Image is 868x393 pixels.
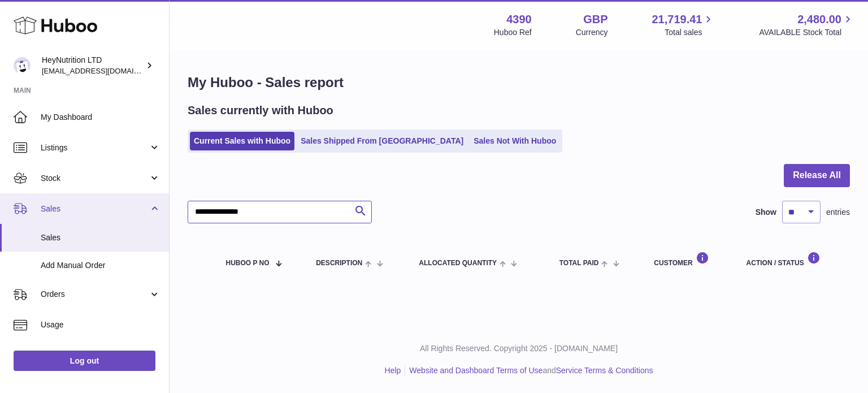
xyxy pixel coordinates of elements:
div: Action / Status [747,252,839,267]
span: [EMAIL_ADDRESS][DOMAIN_NAME] [42,66,166,75]
a: Sales Shipped From [GEOGRAPHIC_DATA] [297,132,467,150]
span: Stock [41,173,149,184]
span: ALLOCATED Quantity [419,260,497,267]
a: 2,480.00 AVAILABLE Stock Total [759,12,854,38]
a: Sales Not With Huboo [470,132,560,150]
p: All Rights Reserved. Copyright 2025 - [DOMAIN_NAME] [179,343,859,354]
img: info@heynutrition.com [14,57,31,74]
h1: My Huboo - Sales report [188,74,850,92]
span: Huboo P no [226,260,270,267]
span: entries [826,207,850,218]
a: Current Sales with Huboo [190,132,294,150]
span: Sales [41,204,149,214]
button: Release All [784,164,850,187]
a: Help [385,366,401,375]
a: Service Terms & Conditions [556,366,653,375]
div: Customer [654,252,723,267]
span: Add Manual Order [41,260,160,271]
span: 2,480.00 [797,12,841,27]
h2: Sales currently with Huboo [188,103,333,118]
label: Show [756,207,776,218]
span: AVAILABLE Stock Total [759,27,854,38]
div: HeyNutrition LTD [42,55,144,76]
a: 21,719.41 Total sales [652,12,715,38]
strong: GBP [583,12,607,27]
strong: 4390 [506,12,532,27]
div: Huboo Ref [494,27,532,38]
span: Sales [41,232,160,243]
span: My Dashboard [41,112,160,123]
a: Website and Dashboard Terms of Use [409,366,542,375]
span: Description [316,260,362,267]
div: Currency [576,27,608,38]
span: Usage [41,319,160,330]
span: 21,719.41 [652,12,702,27]
span: Listings [41,142,149,153]
span: Total sales [665,27,715,38]
a: Log out [14,351,155,371]
span: Orders [41,289,149,300]
span: Total paid [559,260,599,267]
li: and [405,365,653,376]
